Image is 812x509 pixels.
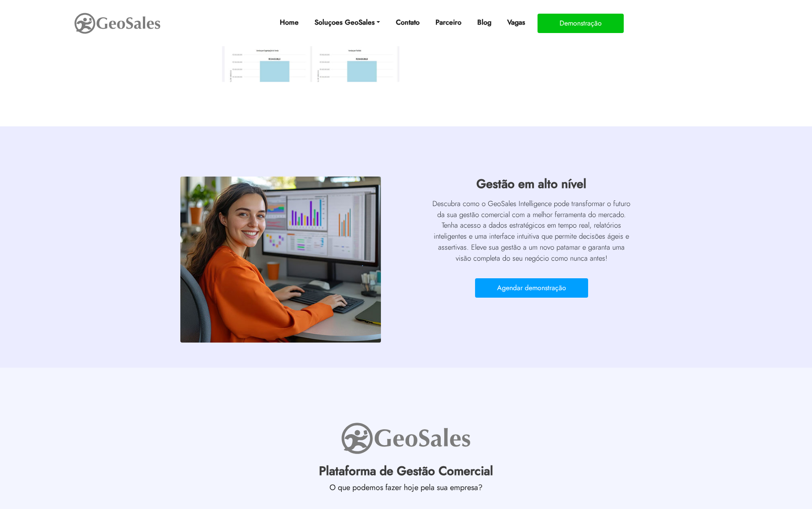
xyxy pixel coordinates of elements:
[162,464,650,483] h2: Plataforma de Gestão Comercial
[474,14,495,31] a: Blog
[340,420,472,456] img: GeoSales
[162,483,650,497] h3: O que podemos fazer hoje pela sua empresa?
[431,177,632,196] h2: Gestão em alto nível
[431,198,632,264] p: Descubra como o GeoSales Intelligence pode transformar o futuro da sua gestão comercial com a mel...
[180,177,381,343] img: GeoSales Intelligence
[73,11,161,36] img: GeoSales
[311,14,384,31] a: Soluçoes GeoSales
[475,286,588,293] a: Agendar demonstração
[475,278,588,298] button: Agendar demonstração
[392,14,423,31] a: Contato
[538,14,624,33] button: Demonstração
[276,14,302,31] a: Home
[504,14,529,31] a: Vagas
[432,14,465,31] a: Parceiro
